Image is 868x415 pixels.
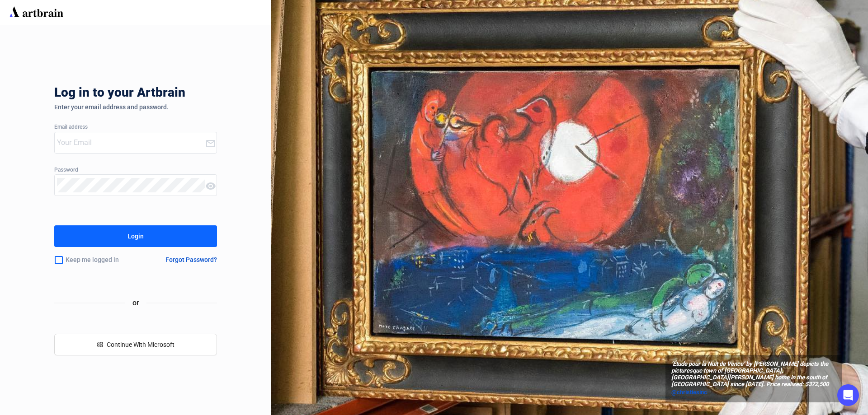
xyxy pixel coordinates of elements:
span: or [125,297,146,308]
div: Password [54,167,217,173]
a: @christiesinc [671,388,836,397]
div: Login [127,229,144,243]
div: Forgot Password? [165,256,217,263]
span: ‘Étude pour la Nuit de Vence’ by [PERSON_NAME] depicts the picturesque town of [GEOGRAPHIC_DATA],... [671,361,836,388]
div: Keep me logged in [54,251,144,270]
div: Enter your email address and password. [54,103,217,111]
div: Log in to your Artbrain [54,85,325,103]
div: Email address [54,124,217,131]
span: Continue With Microsoft [107,341,175,348]
span: windows [97,341,103,348]
button: Login [54,225,217,247]
button: windowsContinue With Microsoft [54,334,217,355]
div: Open Intercom Messenger [837,384,859,406]
input: Your Email [57,135,205,150]
span: @christiesinc [671,389,707,396]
